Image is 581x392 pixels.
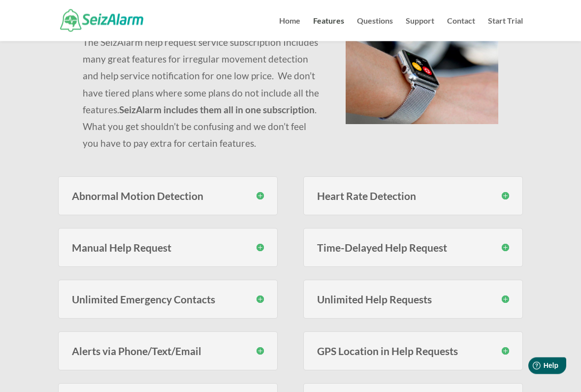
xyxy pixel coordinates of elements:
[317,191,509,201] h3: Heart Rate Detection
[317,346,509,357] h3: GPS Location in Help Requests
[83,34,323,152] p: The SeizAlarm help request service subscription Includes many great features for irregular moveme...
[488,17,523,41] a: Start Trial
[346,31,498,125] img: seizalarm-on-wrist
[317,243,509,253] h3: Time-Delayed Help Request
[493,354,570,381] iframe: Help widget launcher
[279,17,300,41] a: Home
[119,104,315,116] strong: SeizAlarm includes them all in one subscription
[72,191,264,201] h3: Abnormal Motion Detection
[60,9,143,32] img: SeizAlarm
[317,294,509,305] h3: Unlimited Help Requests
[313,17,344,41] a: Features
[406,17,434,41] a: Support
[72,346,264,357] h3: Alerts via Phone/Text/Email
[357,17,393,41] a: Questions
[72,243,264,253] h3: Manual Help Request
[72,294,264,305] h3: Unlimited Emergency Contacts
[447,17,475,41] a: Contact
